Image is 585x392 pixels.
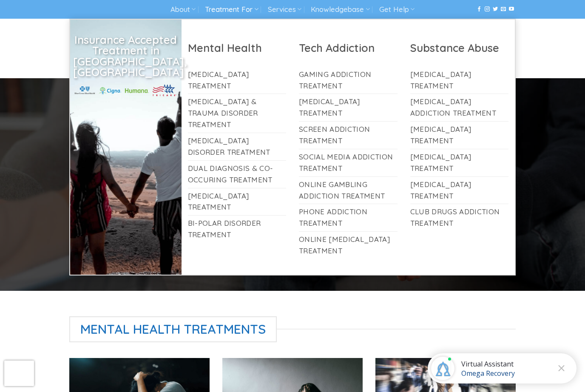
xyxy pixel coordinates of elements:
[299,41,398,55] h2: Tech Addiction
[410,204,509,231] a: Club Drugs Addiction Treatment
[268,2,301,17] a: Services
[73,34,179,78] h2: Insurance Accepted Treatment in [GEOGRAPHIC_DATA], [GEOGRAPHIC_DATA]
[188,41,287,55] h2: Mental Health
[410,177,509,204] a: [MEDICAL_DATA] Treatment
[188,133,287,160] a: [MEDICAL_DATA] Disorder Treatment
[299,67,398,94] a: Gaming Addiction Treatment
[379,2,415,17] a: Get Help
[188,188,287,216] a: [MEDICAL_DATA] Treatment
[299,94,398,121] a: [MEDICAL_DATA] Treatment
[485,6,490,12] a: Follow on Instagram
[299,149,398,176] a: Social Media Addiction Treatment
[170,2,196,17] a: About
[477,6,482,12] a: Follow on Facebook
[410,41,509,55] h2: Substance Abuse
[410,122,509,149] a: [MEDICAL_DATA] Treatment
[299,232,398,259] a: Online [MEDICAL_DATA] Treatment
[410,149,509,176] a: [MEDICAL_DATA] Treatment
[501,6,506,12] a: Send us an email
[410,67,509,94] a: [MEDICAL_DATA] Treatment
[69,316,277,342] span: Mental Health Treatments
[188,216,287,243] a: Bi-Polar Disorder Treatment
[299,177,398,204] a: Online Gambling Addiction Treatment
[299,122,398,149] a: Screen Addiction Treatment
[410,94,509,121] a: [MEDICAL_DATA] Addiction Treatment
[188,67,287,94] a: [MEDICAL_DATA] Treatment
[188,94,287,133] a: [MEDICAL_DATA] & Trauma Disorder Treatment
[188,161,287,188] a: Dual Diagnosis & Co-Occuring Treatment
[493,6,498,12] a: Follow on Twitter
[509,6,514,12] a: Follow on YouTube
[299,204,398,231] a: Phone Addiction Treatment
[311,2,369,17] a: Knowledgebase
[205,2,258,17] a: Treatment For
